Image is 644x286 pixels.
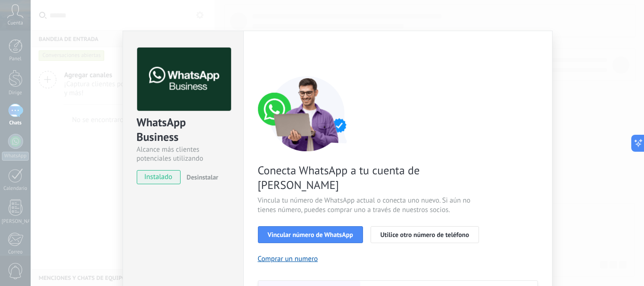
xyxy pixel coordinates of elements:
font: Alcance más clientes potenciales utilizando potentes herramientas de WhatsApp [137,145,214,181]
font: Conecta WhatsApp a tu cuenta de [PERSON_NAME] [258,163,420,192]
button: Comprar un numero [258,254,318,263]
button: Utilice otro número de teléfono [371,226,479,243]
font: WhatsApp Business [137,115,189,144]
img: número de conexión [258,76,357,151]
img: logo_main.png [137,48,231,111]
font: Utilice otro número de teléfono [380,230,469,239]
font: Desinstalar [187,173,218,181]
font: instalado [144,172,172,181]
button: Desinstalar [183,170,218,184]
button: Vincular número de WhatsApp [258,226,363,243]
div: WhatsApp Business [137,115,230,145]
font: Vincula tu número de WhatsApp actual o conecta uno nuevo. Si aún no tienes número, puedes comprar... [258,196,471,214]
font: Vincular número de WhatsApp [268,230,353,239]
